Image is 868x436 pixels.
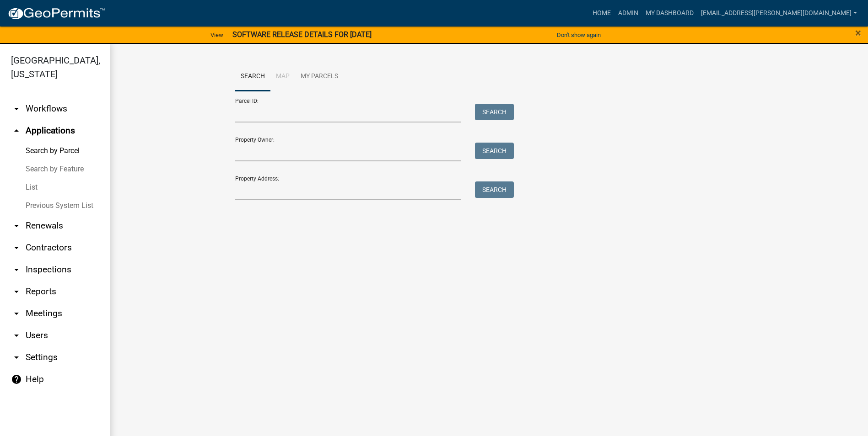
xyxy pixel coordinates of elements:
button: Close [855,27,861,38]
i: arrow_drop_down [11,330,22,341]
i: arrow_drop_down [11,264,22,275]
i: help [11,374,22,385]
strong: SOFTWARE RELEASE DETAILS FOR [DATE] [232,30,372,39]
button: Don't show again [553,27,604,43]
a: Admin [615,5,642,22]
i: arrow_drop_up [11,125,22,136]
button: Search [475,104,514,120]
a: Search [235,62,270,91]
a: View [207,27,227,43]
i: arrow_drop_down [11,220,22,231]
a: [EMAIL_ADDRESS][PERSON_NAME][DOMAIN_NAME] [697,5,861,22]
a: Home [589,5,615,22]
button: Search [475,143,514,159]
button: Search [475,181,514,198]
i: arrow_drop_down [11,286,22,297]
i: arrow_drop_down [11,308,22,319]
i: arrow_drop_down [11,352,22,363]
a: My Dashboard [642,5,697,22]
i: arrow_drop_down [11,103,22,114]
span: × [855,27,861,39]
a: My Parcels [295,62,344,91]
i: arrow_drop_down [11,242,22,253]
